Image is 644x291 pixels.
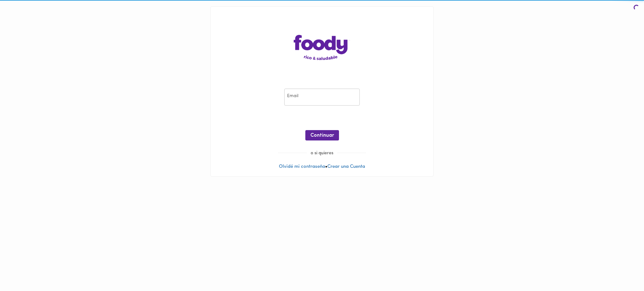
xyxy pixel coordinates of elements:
[310,133,334,139] span: Continuar
[305,130,339,140] button: Continuar
[307,151,337,156] span: o si quieres
[294,35,350,60] img: logo-main-page.png
[279,164,325,169] a: Olvidé mi contraseña
[608,255,638,285] iframe: Messagebird Livechat Widget
[211,7,433,176] div: •
[327,164,365,169] a: Crear una Cuenta
[284,89,360,106] input: pepitoperez@gmail.com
